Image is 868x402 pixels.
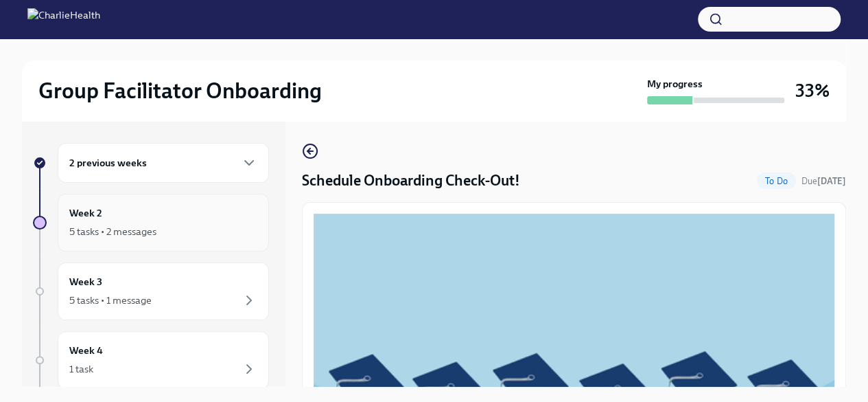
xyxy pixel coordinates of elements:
[69,274,102,289] h6: Week 3
[795,78,830,103] h3: 33%
[33,331,269,389] a: Week 41 task
[69,205,102,221] h6: Week 2
[33,194,269,252] a: Week 25 tasks • 2 messages
[33,263,269,320] a: Week 35 tasks • 1 message
[69,362,93,376] div: 1 task
[27,8,100,30] img: CharlieHealth
[757,176,796,186] span: To Do
[801,175,846,188] span: September 21st, 2025 15:47
[302,170,520,191] h4: Schedule Onboarding Check-Out!
[69,343,103,358] h6: Week 4
[69,293,152,307] div: 5 tasks • 1 message
[58,143,269,183] div: 2 previous weeks
[69,225,156,238] div: 5 tasks • 2 messages
[817,176,846,186] strong: [DATE]
[647,77,703,91] strong: My progress
[69,155,147,170] h6: 2 previous weeks
[801,176,846,186] span: Due
[38,77,322,104] h2: Group Facilitator Onboarding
